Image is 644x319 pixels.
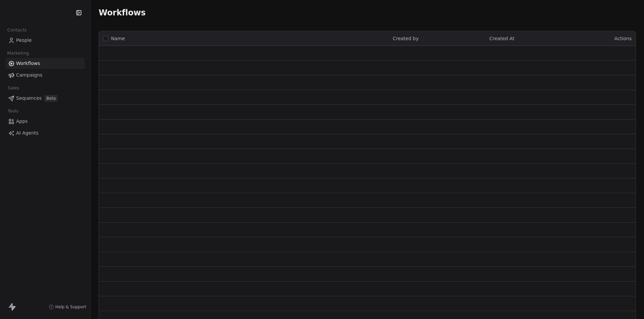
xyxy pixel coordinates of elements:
span: Created At [489,36,515,41]
a: SequencesBeta [5,93,85,104]
span: Sales [5,83,22,93]
span: Beta [44,95,58,102]
span: Campaigns [16,72,42,79]
span: People [16,37,32,44]
a: Help & Support [49,304,86,310]
span: Marketing [4,48,32,58]
a: Apps [5,116,85,127]
span: Workflows [16,60,40,67]
a: People [5,35,85,46]
span: Tools [5,106,21,116]
span: Sequences [16,95,42,102]
span: Apps [16,118,28,125]
span: Help & Support [55,304,86,310]
span: Contacts [4,25,30,35]
span: Name [111,35,125,42]
span: Workflows [99,8,146,17]
a: Campaigns [5,70,85,81]
span: Actions [614,36,632,41]
a: AI Agents [5,128,85,139]
span: Created by [393,36,419,41]
span: AI Agents [16,130,39,137]
a: Workflows [5,58,85,69]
